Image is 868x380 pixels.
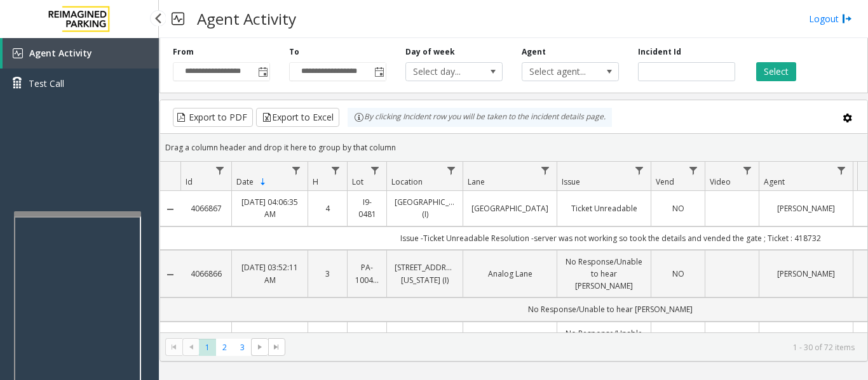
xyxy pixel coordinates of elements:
span: NO [672,203,684,214]
a: Video Filter Menu [739,162,756,179]
a: [DATE] 03:52:11 AM [240,261,300,285]
span: Select day... [406,63,483,81]
span: Id [186,176,193,187]
kendo-pager-info: 1 - 30 of 72 items [293,342,855,353]
a: [PERSON_NAME] [767,202,845,214]
a: Collapse Details [160,270,180,280]
span: Location [391,176,423,187]
a: Lane Filter Menu [537,162,554,179]
label: Incident Id [638,46,681,58]
span: Vend [656,176,674,187]
span: Lane [468,176,485,187]
span: Agent Activity [29,47,92,59]
label: Agent [522,46,546,58]
a: I9-0481 [355,196,379,220]
img: 'icon' [13,48,23,58]
img: pageIcon [172,3,184,34]
a: [GEOGRAPHIC_DATA] (I) [395,196,455,220]
span: NO [672,268,684,279]
a: 4 [316,202,339,214]
h3: Agent Activity [191,3,302,34]
a: H Filter Menu [327,162,344,179]
a: Lot Filter Menu [367,162,384,179]
a: Vend Filter Menu [685,162,702,179]
label: From [173,46,194,58]
img: logout [842,12,852,25]
a: No Response/Unable to hear [PERSON_NAME] [565,256,643,292]
span: Sortable [258,177,268,187]
span: Video [710,176,731,187]
span: Page 2 [216,339,233,356]
label: Day of week [405,46,455,58]
a: Location Filter Menu [443,162,460,179]
span: Test Call [29,77,64,90]
img: infoIcon.svg [354,112,364,122]
a: No Response/Unable to hear [PERSON_NAME] [565,327,643,364]
span: Page 3 [234,339,251,356]
a: 3 [316,268,339,280]
a: Id Filter Menu [212,162,229,179]
label: To [289,46,299,58]
span: Go to the next page [255,342,265,352]
a: [PERSON_NAME] [767,268,845,280]
a: Analog Lane [471,268,549,280]
a: 4066867 [188,202,224,214]
span: Go to the last page [271,342,281,352]
button: Export to Excel [256,108,339,127]
span: Page 1 [199,339,216,356]
span: Select agent... [522,63,599,81]
a: NO [659,268,697,280]
span: Agent [764,176,785,187]
a: Issue Filter Menu [631,162,648,179]
span: Go to the next page [251,338,268,356]
button: Select [756,62,796,81]
span: H [313,176,318,187]
a: Date Filter Menu [288,162,305,179]
button: Export to PDF [173,108,253,127]
span: Toggle popup [255,63,269,81]
a: [STREET_ADDRESS][US_STATE] (I) [395,261,455,285]
a: NO [659,202,697,214]
a: Ticket Unreadable [565,202,643,214]
div: By clicking Incident row you will be taken to the incident details page. [348,108,612,127]
a: 4066866 [188,268,224,280]
span: Issue [562,176,580,187]
span: Go to the last page [268,338,285,356]
span: Lot [352,176,363,187]
a: Agent Activity [3,38,159,69]
a: Agent Filter Menu [833,162,850,179]
div: Drag a column header and drop it here to group by that column [160,136,867,159]
a: Collapse Details [160,204,180,214]
a: [DATE] 04:06:35 AM [240,196,300,220]
div: Data table [160,162,867,332]
span: Toggle popup [372,63,386,81]
a: PA-1004494 [355,261,379,285]
span: Date [236,176,254,187]
a: Logout [809,12,852,25]
a: [GEOGRAPHIC_DATA] [471,202,549,214]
